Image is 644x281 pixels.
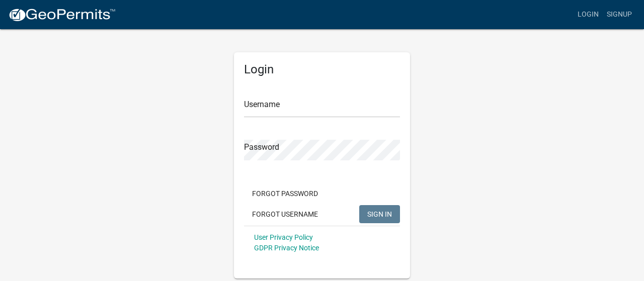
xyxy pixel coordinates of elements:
a: GDPR Privacy Notice [254,244,319,252]
button: Forgot Password [244,184,326,203]
button: Forgot Username [244,205,326,223]
a: Login [574,5,603,24]
h5: Login [244,62,400,77]
a: User Privacy Policy [254,233,313,241]
button: SIGN IN [359,205,400,223]
a: Signup [603,5,636,24]
span: SIGN IN [367,210,392,218]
